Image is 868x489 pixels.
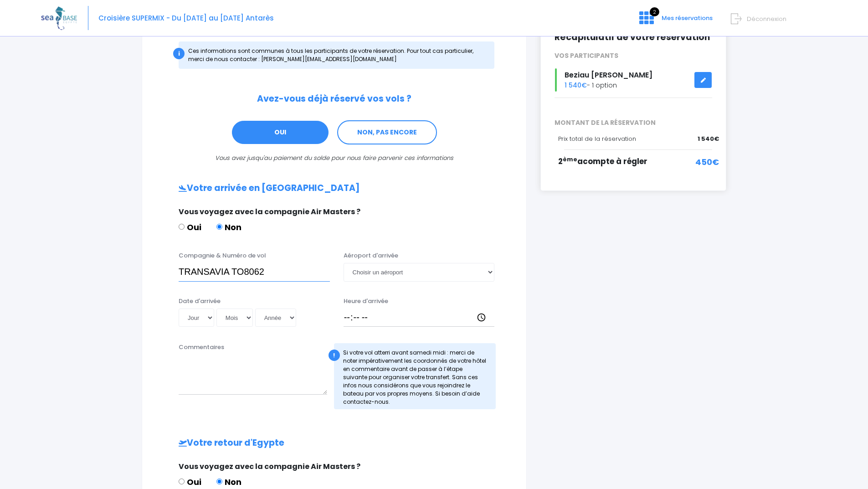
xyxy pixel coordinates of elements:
[558,134,636,143] span: Prix total de la réservation
[632,17,718,26] a: 2 Mes réservations
[179,221,201,233] label: Oui
[563,155,577,163] sup: ème
[548,51,719,61] div: VOS PARTICIPANTS
[337,120,437,145] a: NON, PAS ENCORE
[650,7,659,16] span: 2
[179,479,185,484] input: Oui
[232,121,329,144] a: OUI
[160,94,508,104] h2: Avez-vous déjà réservé vos vols ?
[179,206,360,217] span: Vous voyagez avec la compagnie Air Masters ?
[558,156,647,167] span: 2 acompte à régler
[179,476,201,488] label: Oui
[555,32,712,43] h2: Récapitulatif de votre réservation
[179,343,224,352] label: Commentaires
[747,15,786,23] span: Déconnexion
[695,156,719,168] span: 450€
[216,221,241,233] label: Non
[215,154,453,162] i: Vous avez jusqu'au paiement du solde pour nous faire parvenir ces informations
[160,438,508,448] h2: Votre retour d'Egypte
[216,479,222,484] input: Non
[179,297,221,306] label: Date d'arrivée
[329,350,340,361] div: !
[216,224,222,230] input: Non
[662,14,713,22] span: Mes réservations
[179,224,185,230] input: Oui
[565,70,652,80] span: Beziau [PERSON_NAME]
[179,41,494,69] div: Ces informations sont communes à tous les participants de votre réservation. Pour tout cas partic...
[173,48,185,59] div: i
[98,13,274,23] span: Croisière SUPERMIX - Du [DATE] au [DATE] Antarès
[344,297,388,306] label: Heure d'arrivée
[344,251,398,260] label: Aéroport d'arrivée
[548,68,719,92] div: - 1 option
[179,461,360,472] span: Vous voyagez avec la compagnie Air Masters ?
[698,134,719,144] span: 1 540€
[565,81,587,90] span: 1 540€
[548,118,719,128] span: MONTANT DE LA RÉSERVATION
[216,476,241,488] label: Non
[334,343,496,409] div: Si votre vol atterri avant samedi midi : merci de noter impérativement les coordonnés de votre hô...
[160,183,508,194] h2: Votre arrivée en [GEOGRAPHIC_DATA]
[179,251,266,260] label: Compagnie & Numéro de vol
